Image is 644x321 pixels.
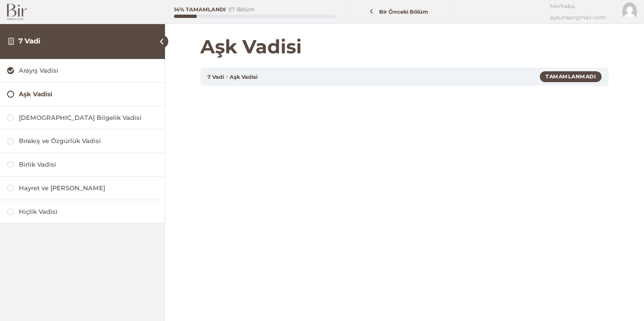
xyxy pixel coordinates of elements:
div: Bırakış ve Özgürlük Vadisi [19,136,157,145]
a: Arayış Vadisi [7,66,157,75]
div: Aşk Vadisi [19,90,157,99]
div: 1/7 Bölüm [228,7,255,12]
a: Bir Önceki Bölüm [355,3,448,21]
span: Merhaba, aysunsangmail-com! [550,0,615,23]
h1: Aşk Vadisi [200,35,609,58]
a: Aşk Vadisi [230,74,257,80]
a: Hiçlik Vadisi [7,207,157,216]
div: Hayret ve [PERSON_NAME] [19,184,157,193]
div: 14% Tamamlandı [174,7,226,12]
div: Hiçlik Vadisi [19,207,157,216]
div: [DEMOGRAPHIC_DATA] Bilgelik Vadisi [19,113,157,122]
a: Bırakış ve Özgürlük Vadisi [7,136,157,145]
div: Arayış Vadisi [19,66,157,75]
a: Hayret ve [PERSON_NAME] [7,184,157,193]
a: [DEMOGRAPHIC_DATA] Bilgelik Vadisi [7,113,157,122]
img: Bir Logo [7,4,27,20]
a: 7 Vadi [207,74,224,80]
a: Aşk Vadisi [7,90,157,99]
a: 7 Vadi [18,36,41,45]
a: Birlik Vadisi [7,160,157,169]
div: Birlik Vadisi [19,160,157,169]
div: Tamamlanmadı [540,71,602,82]
span: Bir Önceki Bölüm [374,8,434,15]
